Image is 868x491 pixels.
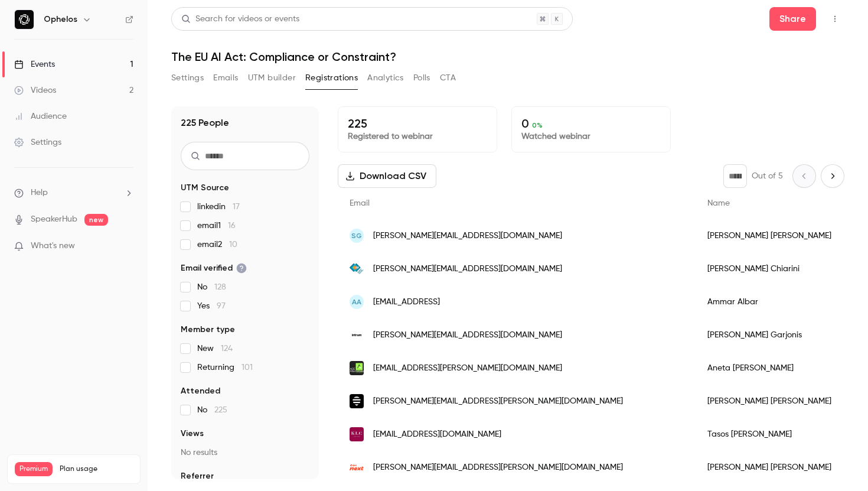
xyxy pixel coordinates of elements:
[373,230,562,242] span: [PERSON_NAME][EMAIL_ADDRESS][DOMAIN_NAME]
[373,263,562,275] span: [PERSON_NAME][EMAIL_ADDRESS][DOMAIN_NAME]
[14,187,133,199] li: help-dropdown-opener
[213,69,238,87] button: Emails
[229,240,237,249] span: 10
[197,404,227,416] span: No
[373,395,623,408] span: [PERSON_NAME][EMAIL_ADDRESS][PERSON_NAME][DOMAIN_NAME]
[305,69,358,87] button: Registrations
[60,464,133,474] span: Plan usage
[197,343,233,355] span: New
[181,428,204,440] span: Views
[350,427,364,441] img: klclawfirm.com
[217,302,226,310] span: 97
[696,219,843,252] div: [PERSON_NAME] [PERSON_NAME]
[350,262,364,276] img: ebf.eu
[14,136,61,148] div: Settings
[181,470,214,482] span: Referrer
[214,406,227,414] span: 225
[696,318,843,352] div: [PERSON_NAME] Garjonis
[373,296,440,308] span: [EMAIL_ADDRESS]
[228,222,236,230] span: 16
[44,14,77,25] h6: Ophelos
[233,203,240,211] span: 17
[214,283,226,291] span: 128
[181,13,299,25] div: Search for videos or events
[696,252,843,285] div: [PERSON_NAME] Chiarini
[181,182,229,194] span: UTM Source
[707,199,730,207] span: Name
[181,116,229,130] h1: 225 People
[181,385,220,397] span: Attended
[197,362,253,373] span: Returning
[351,230,362,241] span: SG
[696,352,843,385] div: Aneta [PERSON_NAME]
[31,213,77,226] a: SpeakerHub
[14,58,55,70] div: Events
[367,69,404,87] button: Analytics
[181,447,309,459] p: No results
[348,116,487,131] p: 225
[197,281,226,293] span: No
[521,116,661,131] p: 0
[15,462,53,476] span: Premium
[14,84,56,96] div: Videos
[171,50,844,64] h1: The EU AI Act: Compliance or Constraint?
[696,418,843,451] div: Tasos [PERSON_NAME]
[350,328,364,342] img: intrum.com
[181,324,235,336] span: Member type
[352,297,361,307] span: AA
[221,344,233,353] span: 124
[350,394,364,408] img: humblebee.se
[696,451,843,484] div: [PERSON_NAME] [PERSON_NAME]
[373,461,623,474] span: [PERSON_NAME][EMAIL_ADDRESS][PERSON_NAME][DOMAIN_NAME]
[752,170,783,182] p: Out of 5
[31,240,75,252] span: What's new
[338,164,436,188] button: Download CSV
[413,69,430,87] button: Polls
[171,69,204,87] button: Settings
[84,214,108,226] span: new
[696,385,843,418] div: [PERSON_NAME] [PERSON_NAME]
[348,131,487,142] p: Registered to webinar
[521,131,661,142] p: Watched webinar
[197,300,226,312] span: Yes
[373,428,501,441] span: [EMAIL_ADDRESS][DOMAIN_NAME]
[197,239,237,251] span: email2
[119,241,133,252] iframe: Noticeable Trigger
[31,187,48,199] span: Help
[373,329,562,342] span: [PERSON_NAME][EMAIL_ADDRESS][DOMAIN_NAME]
[197,201,240,213] span: linkedin
[821,164,844,188] button: Next page
[696,285,843,318] div: Ammar Albar
[350,199,370,207] span: Email
[373,362,562,375] span: [EMAIL_ADDRESS][PERSON_NAME][DOMAIN_NAME]
[440,69,456,87] button: CTA
[14,110,67,122] div: Audience
[350,464,364,470] img: eonnext.com
[181,262,247,274] span: Email verified
[242,363,253,372] span: 101
[15,10,34,29] img: Ophelos
[197,220,236,232] span: email1
[248,69,296,87] button: UTM builder
[350,361,364,375] img: ace-alternatives.com
[532,121,543,129] span: 0 %
[769,7,816,31] button: Share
